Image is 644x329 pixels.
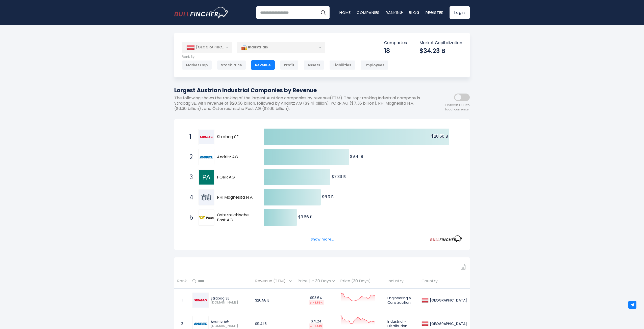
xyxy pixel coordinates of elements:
[298,279,335,284] div: Price | 30 Days
[426,10,443,15] a: Register
[429,298,467,303] div: [GEOGRAPHIC_DATA]
[309,300,324,305] div: -8.53%
[450,6,470,19] a: Login
[174,7,229,18] img: Bullfincher logo
[211,296,250,301] div: Strabag SE
[199,216,214,219] img: Österreichische Post AG
[199,130,214,144] img: Strabag SE
[187,153,192,161] span: 2
[187,213,192,222] span: 5
[199,190,214,205] img: RHI Magnesita N.V.
[385,289,419,312] td: Engineering & Construction
[255,277,288,285] span: Revenue (TTM)
[174,96,424,111] p: The following shows the ranking of the largest Austrian companies by revenue(TTM). The top-rankin...
[304,60,324,70] div: Assets
[309,323,323,329] div: -3.51%
[339,10,351,15] a: Home
[322,194,334,200] text: $6.3 B
[182,55,388,59] p: Rank By
[217,60,246,70] div: Stock Price
[384,40,407,46] p: Companies
[252,289,295,312] td: $20.58 B
[251,60,275,70] div: Revenue
[409,10,419,15] a: Blog
[193,322,208,326] img: ANDR.VI.png
[298,319,335,329] div: $71.24
[384,47,407,55] div: 18
[386,10,403,15] a: Ranking
[182,60,212,70] div: Market Cap
[317,6,330,19] button: Search
[419,40,462,46] p: Market Capitalization
[187,133,192,141] span: 1
[419,47,462,55] div: $34.23 B
[199,156,214,159] img: Andritz AG
[187,193,192,202] span: 4
[211,319,250,324] div: Andritz AG
[174,274,190,289] th: Rank
[211,324,250,328] span: [DOMAIN_NAME]
[217,155,255,160] span: Andritz AG
[329,60,355,70] div: Liabilities
[429,321,467,326] div: [GEOGRAPHIC_DATA]
[174,7,229,18] a: Go to homepage
[308,235,337,244] button: Show more...
[193,293,208,308] img: STR.VI.png
[211,301,250,305] span: [DOMAIN_NAME]
[357,10,380,15] a: Companies
[217,134,255,140] span: Strabag SE
[217,213,255,223] span: Österreichische Post AG
[360,60,388,70] div: Employees
[199,170,214,185] img: PORR AG
[174,86,424,95] h1: Largest Austrian Industrial Companies by Revenue
[298,214,312,220] text: $3.66 B
[419,274,470,289] th: Country
[187,173,192,182] span: 3
[332,174,346,180] text: $7.36 B
[280,60,299,70] div: Profit
[174,289,190,312] td: 1
[431,133,448,139] text: $20.58 B
[350,154,363,159] text: $9.41 B
[182,42,232,53] div: [GEOGRAPHIC_DATA]
[237,42,325,53] div: Industrials
[385,274,419,289] th: Industry
[337,274,385,289] th: Price (30 Days)
[217,195,255,200] span: RHI Magnesita N.V.
[298,295,335,305] div: $93.64
[445,103,470,112] span: Convert USD to local currency
[217,175,255,180] span: PORR AG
